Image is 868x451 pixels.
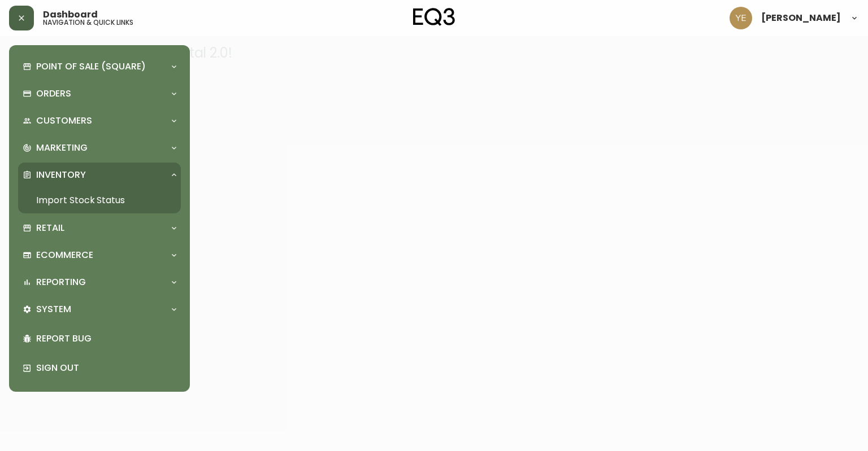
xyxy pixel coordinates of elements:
[18,54,181,79] div: Point of Sale (Square)
[36,332,176,345] p: Report Bug
[18,163,181,187] div: Inventory
[18,187,181,213] a: Import Stock Status
[36,169,86,181] p: Inventory
[761,14,841,23] span: [PERSON_NAME]
[413,8,455,26] img: logo
[36,115,92,127] p: Customers
[18,324,181,353] div: Report Bug
[18,297,181,322] div: System
[36,303,71,316] p: System
[18,81,181,106] div: Orders
[43,10,98,19] span: Dashboard
[18,135,181,160] div: Marketing
[36,87,71,100] p: Orders
[730,7,752,29] img: 187a2cbd7f09606b5f60c3624da14ce4
[18,108,181,133] div: Customers
[36,249,93,261] p: Ecommerce
[18,243,181,268] div: Ecommerce
[36,142,88,154] p: Marketing
[36,60,146,73] p: Point of Sale (Square)
[36,276,86,288] p: Reporting
[18,216,181,240] div: Retail
[43,19,133,26] h5: navigation & quick links
[18,353,181,383] div: Sign Out
[36,222,64,234] p: Retail
[18,270,181,295] div: Reporting
[36,362,176,374] p: Sign Out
